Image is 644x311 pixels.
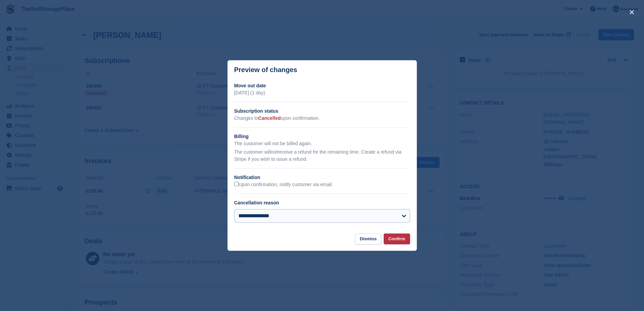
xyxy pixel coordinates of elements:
[355,234,381,245] button: Dismiss
[234,82,410,89] h2: Move out date
[234,174,410,181] h2: Notification
[234,133,410,140] h2: Billing
[271,149,277,155] em: not
[234,182,333,188] label: Upon confirmation, notify customer via email.
[234,66,297,74] p: Preview of changes
[234,200,279,205] label: Cancellation reason
[234,89,410,96] p: [DATE] (1 day)
[234,140,410,147] p: The customer will not be billed again.
[234,108,410,115] h2: Subscription status
[234,182,239,186] input: Upon confirmation, notify customer via email.
[384,234,410,245] button: Confirm
[234,149,410,163] p: The customer will receive a refund for the remaining time. Create a refund via Stripe if you wish...
[234,115,410,122] p: Changes to upon confirmation.
[626,7,637,18] button: close
[258,115,281,121] span: Cancelled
